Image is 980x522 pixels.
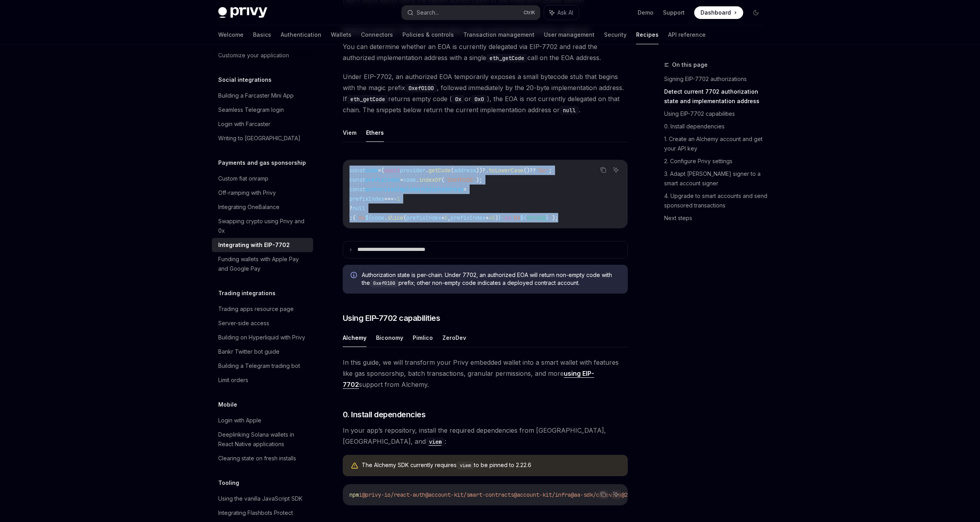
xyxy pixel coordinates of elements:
code: eth_getCode [347,95,388,104]
span: prefixIndex [365,176,400,183]
span: ` [549,214,552,221]
span: Ctrl K [523,9,535,16]
a: 3. Adapt [PERSON_NAME] signer to a smart account signer [664,168,769,190]
span: @account-kit/infra [514,491,571,498]
span: const [349,167,365,174]
div: Custom fiat onramp [218,174,268,183]
span: ( [353,214,356,221]
a: Server-side access [212,316,313,330]
span: ( [441,176,444,183]
div: Seamless Telegram login [218,105,284,115]
a: Integrating with EIP-7702 [212,238,313,252]
a: Recipes [636,25,659,44]
a: Using EIP-7702 capabilities [664,107,769,120]
a: Next steps [664,212,769,224]
a: Signing EIP-7702 authorizations [664,73,769,85]
div: The Alchemy SDK currently requires to be pinned to 2.22.6 [362,461,620,470]
div: Deeplinking Solana wallets in React Native applications [218,430,308,449]
span: . [416,176,419,183]
div: Building on Hyperliquid with Privy [218,333,305,342]
span: slice [387,214,403,221]
span: prefixIndex [406,214,441,221]
a: Funding wallets with Apple Pay and Google Pay [212,252,313,276]
span: ${ [365,214,372,221]
span: indexOf [419,176,441,183]
a: Using the vanilla JavaScript SDK [212,492,313,506]
div: Bankr Twitter bot guide [218,347,279,356]
a: Login with Apple [212,413,313,428]
span: ( [381,167,384,174]
span: ( [451,167,454,174]
span: () [523,167,530,174]
a: Security [604,25,627,44]
a: viem [426,437,445,445]
div: Writing to [GEOGRAPHIC_DATA] [218,134,300,143]
button: Biconomy [376,328,403,347]
button: Ask AI [544,6,579,20]
button: Copy the contents from the code block [598,165,608,175]
span: const [349,186,365,193]
div: Off-ramping with Privy [218,188,276,198]
code: 0xef0100 [370,279,398,287]
a: Building a Farcaster Mini App [212,89,313,103]
a: 1. Create an Alchemy account and get your API key [664,133,769,155]
a: Policies & controls [402,25,454,44]
span: = [463,186,466,193]
div: Search... [417,8,439,17]
span: 48 [489,214,495,221]
span: @aa-sdk/core [571,491,609,498]
a: Building on Hyperliquid with Privy [212,330,313,345]
button: Copy the contents from the code block [598,489,608,499]
a: 4. Upgrade to smart accounts and send sponsored transactions [664,190,769,212]
a: Limit orders [212,373,313,387]
span: Under EIP-7702, an authorized EOA temporarily exposes a small bytecode stub that begins with the ... [343,71,628,115]
div: Building a Telegram trading bot [218,361,300,371]
span: viem@2.22.6 [609,491,644,498]
span: prefixIndex [451,214,485,221]
img: dark logo [218,7,267,18]
a: Deeplinking Solana wallets in React Native applications [212,428,313,451]
span: Ask AI [557,9,573,17]
span: + [441,214,444,221]
a: User management [544,25,595,44]
span: '0xef0100' [444,176,476,183]
span: prefixIndex [349,195,384,202]
span: ?? [530,167,536,174]
code: viem [457,462,474,469]
span: + [485,214,489,221]
span: Authorization state is per-chain. Under 7702, an authorized EOA will return non-empty code with t... [362,271,620,287]
span: @account-kit/smart-contracts [425,491,514,498]
span: In this guide, we will transform your Privy embedded wallet into a smart wallet with features lik... [343,357,628,390]
span: ); [552,214,558,221]
span: = [400,176,403,183]
span: ); [476,176,482,183]
svg: Info [351,272,359,280]
div: Using the vanilla JavaScript SDK [218,494,302,503]
span: On this page [672,60,708,70]
span: `0x [356,214,365,221]
code: 0x [452,95,465,104]
div: Swapping crypto using Privy and 0x [218,217,308,236]
button: ZeroDev [442,328,466,347]
a: Integrating OneBalance [212,200,313,214]
button: Alchemy [343,328,366,347]
span: , [448,214,451,221]
div: Server-side access [218,318,269,328]
div: Funding wallets with Apple Pay and Google Pay [218,254,308,273]
span: i [359,491,362,498]
button: Ask AI [611,165,621,175]
a: Clearing state on fresh installs [212,451,313,465]
span: ; [549,167,552,174]
a: Writing to [GEOGRAPHIC_DATA] [212,131,313,145]
span: '0x' [536,167,549,174]
a: Demo [638,9,653,17]
div: Login with Apple [218,416,261,425]
span: ${ [520,214,527,221]
a: Basics [253,25,271,44]
span: null [353,205,365,212]
h5: Tooling [218,478,239,488]
span: : [349,214,353,221]
h5: Social integrations [218,75,272,85]
a: Transaction management [463,25,534,44]
a: Seamless Telegram login [212,103,313,117]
